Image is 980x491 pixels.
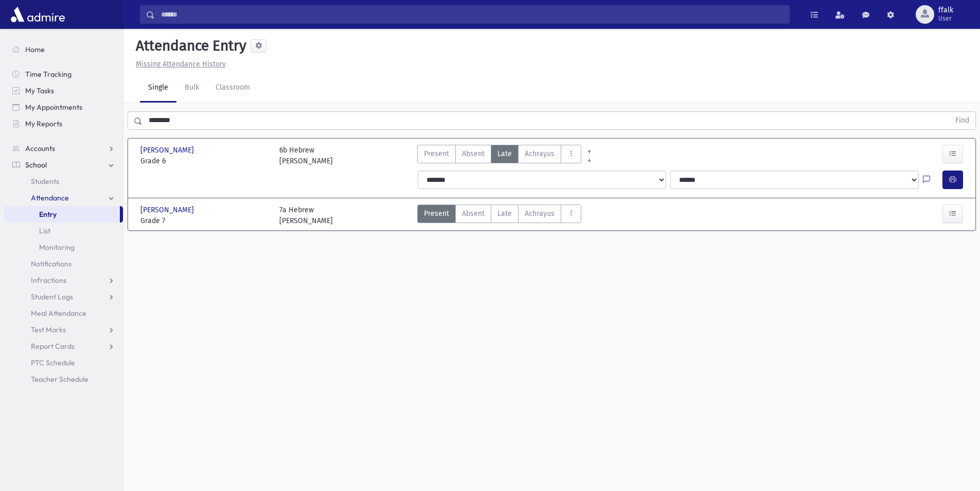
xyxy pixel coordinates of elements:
span: Present [424,148,449,159]
div: 7a Hebrew [PERSON_NAME] [279,205,333,226]
a: Student Logs [4,289,123,305]
span: My Tasks [25,86,54,95]
input: Search [155,5,789,24]
span: Test Marks [31,325,66,334]
span: Home [25,45,45,54]
span: Students [31,177,59,186]
span: Student Logs [31,292,73,301]
span: List [39,226,50,235]
span: Achrayus [525,208,555,219]
span: School [25,160,47,170]
a: Accounts [4,140,123,157]
a: PTC Schedule [4,354,123,371]
span: Teacher Schedule [31,375,88,384]
a: Notifications [4,256,123,272]
div: 6b Hebrew [PERSON_NAME] [279,145,333,166]
a: Students [4,173,123,190]
span: Notifications [31,259,72,268]
span: Report Cards [31,342,75,351]
span: Achrayus [525,148,555,159]
a: Attendance [4,190,123,206]
span: My Appointments [25,103,82,112]
span: Attendance [31,193,69,202]
a: Test Marks [4,321,123,338]
button: Find [949,112,975,129]
a: Entry [4,206,120,223]
a: Time Tracking [4,66,123,82]
span: Present [424,208,449,219]
a: My Reports [4,115,123,132]
img: AdmirePro [8,4,67,25]
a: Missing Attendance History [132,60,226,69]
a: Teacher Schedule [4,371,123,387]
span: User [938,14,953,23]
a: Classroom [207,74,258,103]
span: Grade 6 [140,156,269,166]
span: [PERSON_NAME] [140,205,196,215]
a: Bulk [176,74,207,103]
a: School [4,157,123,173]
span: Entry [39,210,57,219]
span: Time Tracking [25,70,72,79]
span: Monitoring [39,243,75,252]
div: AttTypes [417,145,581,166]
a: Meal Attendance [4,305,123,321]
a: Home [4,41,123,58]
span: ffalk [938,6,953,14]
a: List [4,223,123,239]
span: Infractions [31,276,66,285]
div: AttTypes [417,205,581,226]
span: Late [497,148,512,159]
span: PTC Schedule [31,358,75,367]
a: Infractions [4,272,123,289]
a: My Appointments [4,99,123,115]
span: Absent [462,148,485,159]
a: Monitoring [4,239,123,256]
span: Grade 7 [140,215,269,226]
span: Late [497,208,512,219]
span: My Reports [25,119,62,128]
span: [PERSON_NAME] [140,145,196,156]
span: Absent [462,208,485,219]
a: Single [140,74,176,103]
a: My Tasks [4,82,123,99]
span: Accounts [25,144,55,153]
span: Meal Attendance [31,309,86,318]
u: Missing Attendance History [136,60,226,69]
h5: Attendance Entry [132,37,246,55]
a: Report Cards [4,338,123,354]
